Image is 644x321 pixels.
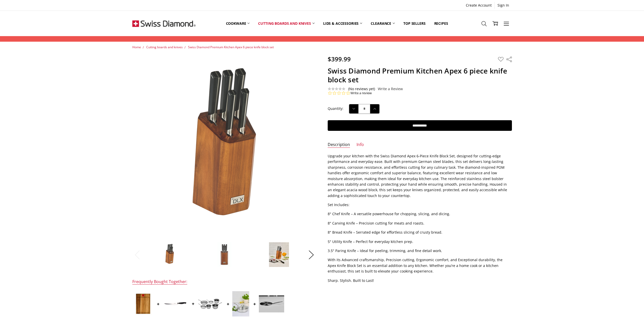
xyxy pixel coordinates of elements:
div: Frequently Bought Together: [132,279,187,285]
span: (No reviews yet) [348,87,375,91]
p: Set Includes: [328,202,512,208]
img: Swiss Diamond Premium Steel DLX 21cm Induction Conversion Plate [259,295,284,312]
a: Write a Review [378,87,403,91]
p: 8" Bread Knife – Serrated edge for effortless slicing of crusty bread. [328,230,512,235]
a: Lids & Accessories [319,12,366,35]
p: 3.5" Paring Knife – Ideal for peeling, trimming, and fine detail work. [328,248,512,254]
a: Create Account [463,2,494,9]
a: Info [357,142,364,148]
p: Sharp. Stylish. Built to Last! [328,278,512,283]
button: Next [306,247,316,263]
h1: Swiss Diamond Premium Kitchen Apex 6 piece knife block set [328,66,512,84]
img: Free Shipping On Every Order [132,11,196,36]
a: Home [132,45,141,49]
a: Cutting boards and knives [146,45,183,49]
button: Previous [132,247,142,263]
img: Swiss Diamond Premium Steel Induction 10 piece set : 24&28cm fry pan, 16&20cm saucepan with lid, ... [197,298,223,310]
a: Clearance [366,12,399,35]
p: With its Advanced craftsmanship, Precision cutting, Ergonomic comfort, and Exceptional durability... [328,257,512,274]
p: 8" Chef Knife – A versatile powerhouse for chopping, slicing, and dicing. [328,211,512,217]
a: Cutting boards and knives [254,12,319,35]
img: Swiss Diamond Premium Steel DLX 24x6.0cm Saute Pan with Lid [232,291,249,316]
a: Sign In [495,2,512,9]
a: Top Sellers [399,12,430,35]
a: Cookware [222,12,254,35]
p: 8" Carving Knife – Precision cutting for meats and roasts. [328,220,512,226]
p: 5" Utility Knife – Perfect for everyday kitchen prep. [328,239,512,244]
img: Swiss Diamond Prestige Carving Knife 8" - 20cm [162,301,188,306]
a: Write a review [350,91,372,95]
a: Recipes [430,12,452,35]
img: Swiss Diamond Apex 6 piece knife block set front on image [217,242,232,267]
span: $399.99 [328,55,351,63]
img: Swiss Diamond Apex 6 piece knife block set [162,242,177,267]
label: Quantity: [328,106,343,111]
a: Swiss Diamond Premium Kitchen Apex 6 piece knife block set [188,45,274,49]
img: Swiss Diamond Apex 6 piece knife block set life style image [269,242,289,267]
p: Upgrade your kitchen with the Swiss Diamond Apex 6-Piece Knife Block Set, designed for cutting-ed... [328,153,512,199]
img: SWISS DIAMOND PREMIUM KITCHEN 36x25.5x2CM CUTTING BOARD [133,291,153,316]
a: Description [328,142,350,148]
